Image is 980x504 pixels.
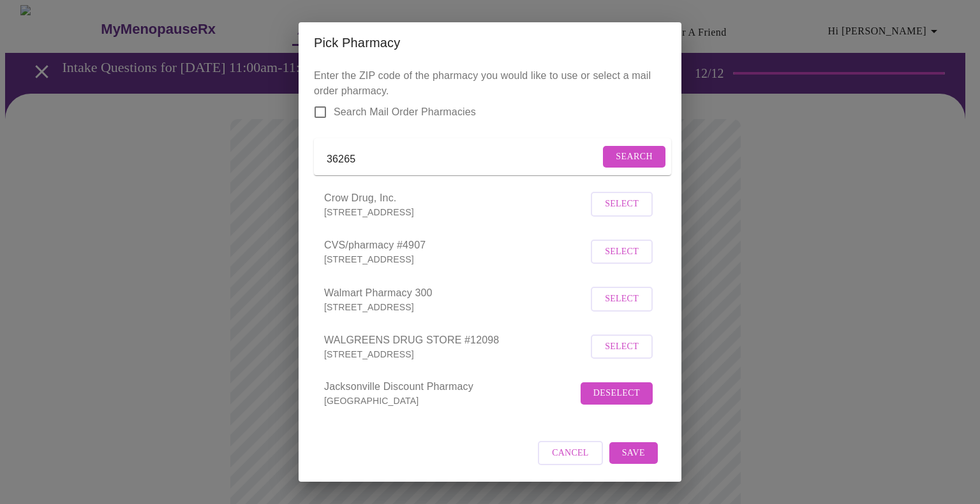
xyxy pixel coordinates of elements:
[324,301,588,313] p: [STREET_ADDRESS]
[538,441,603,466] button: Cancel
[591,287,653,312] button: Select
[603,146,665,168] button: Search
[324,253,588,266] p: [STREET_ADDRESS]
[324,348,588,361] p: [STREET_ADDRESS]
[324,238,588,253] span: CVS/pharmacy #4907
[324,191,588,206] span: Crow Drug, Inc.
[605,244,639,260] span: Select
[314,68,666,422] p: Enter the ZIP code of the pharmacy you would like to use or select a mail order pharmacy.
[314,32,666,53] h2: Pick Pharmacy
[616,149,653,165] span: Search
[581,382,653,405] button: Deselect
[324,206,588,219] p: [STREET_ADDRESS]
[327,149,600,169] input: Send a message to your care team
[593,385,640,401] span: Deselect
[622,445,645,461] span: Save
[552,445,589,461] span: Cancel
[324,285,588,301] span: Walmart Pharmacy 300
[591,335,653,359] button: Select
[324,379,577,394] span: Jacksonville Discount Pharmacy
[605,291,639,307] span: Select
[324,333,588,348] span: WALGREENS DRUG STORE #12098
[605,196,639,212] span: Select
[324,394,577,407] p: [GEOGRAPHIC_DATA]
[609,442,658,464] button: Save
[591,240,653,264] button: Select
[605,339,639,355] span: Select
[591,192,653,217] button: Select
[334,104,476,120] span: Search Mail Order Pharmacies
